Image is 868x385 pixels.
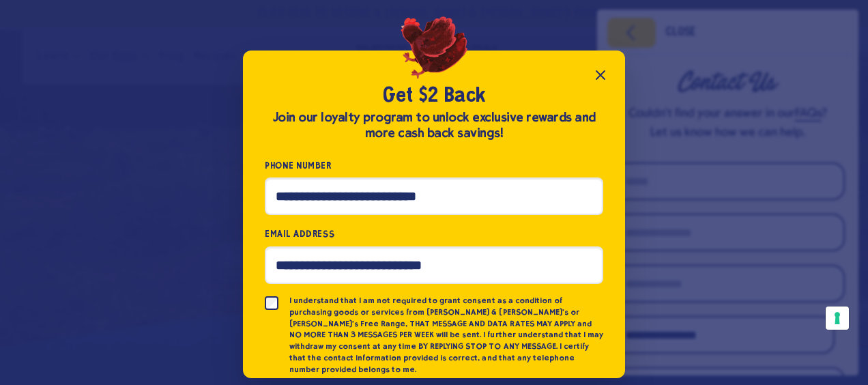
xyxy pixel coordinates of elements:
input: I understand that I am not required to grant consent as a condition of purchasing goods or servic... [265,296,278,310]
label: Email Address [265,226,603,242]
button: Close popup [587,61,614,89]
label: Phone Number [265,158,603,173]
p: I understand that I am not required to grant consent as a condition of purchasing goods or servic... [289,295,603,375]
div: Join our loyalty program to unlock exclusive rewards and more cash back savings! [265,110,603,141]
button: Your consent preferences for tracking technologies [826,306,849,330]
h2: Get $2 Back [265,83,603,109]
